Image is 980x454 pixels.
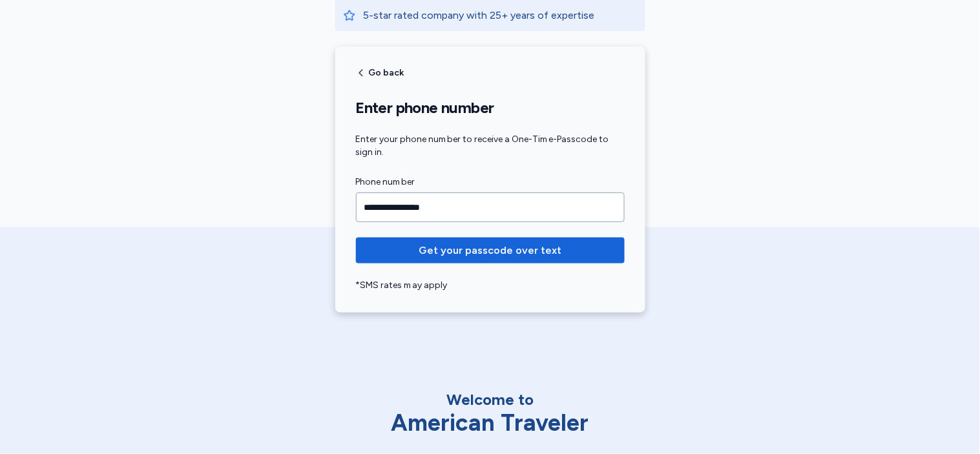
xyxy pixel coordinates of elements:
p: 5-star rated company with 25+ years of expertise [364,8,638,23]
div: American Traveler [355,411,626,437]
label: Phone number [356,174,625,190]
div: Enter your phone number to receive a One-Time-Passcode to sign in. [356,133,625,159]
button: Go back [356,68,404,78]
button: Get your passcode over text [356,238,625,263]
span: Go back [369,68,404,77]
div: Welcome to [355,390,626,411]
span: Get your passcode over text [419,243,561,258]
h1: Enter phone number [356,98,625,118]
input: Phone number [356,192,625,222]
div: *SMS rates may apply [356,279,625,292]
